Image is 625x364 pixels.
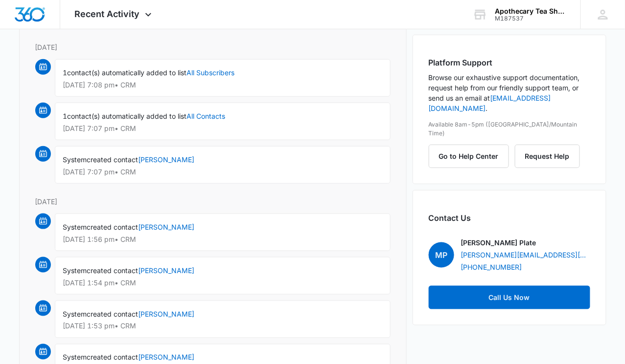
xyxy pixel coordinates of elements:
p: [DATE] [35,42,391,52]
p: [DATE] 1:53 pm • CRM [63,323,382,330]
span: contact(s) automatically added to list [68,112,187,120]
p: [DATE] [35,196,391,207]
a: Request Help [515,152,580,160]
a: [PHONE_NUMBER] [461,262,522,272]
span: 1 [63,68,68,77]
p: [PERSON_NAME] Plate [461,237,536,248]
a: [PERSON_NAME] [139,266,195,275]
h2: Contact Us [429,212,590,224]
span: System [63,223,87,231]
a: [PERSON_NAME] [139,155,195,164]
span: System [63,155,87,164]
a: [PERSON_NAME][EMAIL_ADDRESS][DOMAIN_NAME] [461,250,590,260]
span: System [63,266,87,275]
p: [DATE] 7:07 pm • CRM [63,169,382,175]
button: Go to Help Center [429,145,509,168]
span: System [63,310,87,318]
a: Call Us Now [429,286,590,309]
span: created contact [87,353,139,362]
span: Recent Activity [75,9,140,19]
span: created contact [87,266,139,275]
h2: Platform Support [429,57,590,68]
span: created contact [87,223,139,231]
p: Available 8am-5pm ([GEOGRAPHIC_DATA]/Mountain Time) [429,120,590,138]
span: 1 [63,112,68,120]
span: MP [429,242,454,268]
button: Request Help [515,145,580,168]
p: [DATE] 7:08 pm • CRM [63,82,382,88]
a: [PERSON_NAME] [139,310,195,318]
div: account name [495,7,566,15]
span: contact(s) automatically added to list [68,68,187,77]
p: [DATE] 1:54 pm • CRM [63,279,382,286]
a: [PERSON_NAME] [139,223,195,231]
p: Browse our exhaustive support documentation, request help from our friendly support team, or send... [429,72,590,113]
a: All Contacts [187,112,226,120]
span: System [63,353,87,362]
p: [DATE] 1:56 pm • CRM [63,236,382,243]
a: Go to Help Center [429,152,515,160]
div: account id [495,15,566,22]
a: All Subscribers [187,68,235,77]
a: [PERSON_NAME] [139,353,195,362]
span: created contact [87,310,139,318]
span: created contact [87,155,139,164]
p: [DATE] 7:07 pm • CRM [63,125,382,132]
